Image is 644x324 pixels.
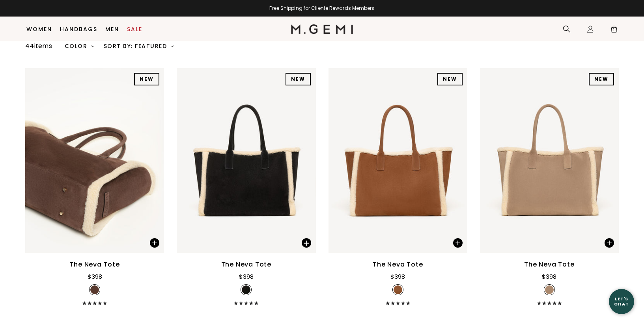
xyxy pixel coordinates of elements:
[25,68,164,253] img: The Neva Tote
[25,68,164,305] a: The Neva Tote$398
[291,24,353,34] img: M.Gemi
[610,27,618,35] span: 1
[177,68,315,253] img: The Neva Tote
[373,260,423,269] div: The Neva Tote
[542,272,556,281] div: $398
[315,68,454,253] img: The Neva Tote
[480,68,619,253] img: The Neva Tote
[480,68,619,305] a: The Neva ToteNEWThe Neva ToteThe Neva Tote$398
[589,73,614,85] div: NEW
[88,272,102,281] div: $398
[329,68,467,253] img: The Neva Tote
[467,68,606,253] img: The Neva Tote
[221,260,271,269] div: The Neva Tote
[242,285,250,294] img: v_7402832166971_SWATCH_50x.jpg
[65,43,94,49] div: Color
[329,68,467,305] a: The Neva ToteNEWThe Neva ToteThe Neva Tote$398
[91,44,94,48] img: chevron-down.svg
[239,272,254,281] div: $398
[164,68,303,253] img: The Neva Tote
[25,41,52,51] div: 44 items
[69,260,119,269] div: The Neva Tote
[390,272,405,281] div: $398
[286,73,311,85] div: NEW
[90,285,99,294] img: v_7282435555387_SWATCH_50x.jpg
[104,43,174,49] div: Sort By: Featured
[437,73,463,85] div: NEW
[545,285,554,294] img: v_7402832232507_SWATCH_50x.jpg
[105,26,119,32] a: Men
[609,296,634,306] div: Let's Chat
[524,260,574,269] div: The Neva Tote
[127,26,142,32] a: Sale
[60,26,97,32] a: Handbags
[26,26,52,32] a: Women
[394,285,402,294] img: v_7402832199739_SWATCH_50x.jpg
[134,73,159,85] div: NEW
[177,68,315,305] a: The Neva ToteNEWThe Neva ToteThe Neva Tote$398
[171,44,174,48] img: chevron-down.svg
